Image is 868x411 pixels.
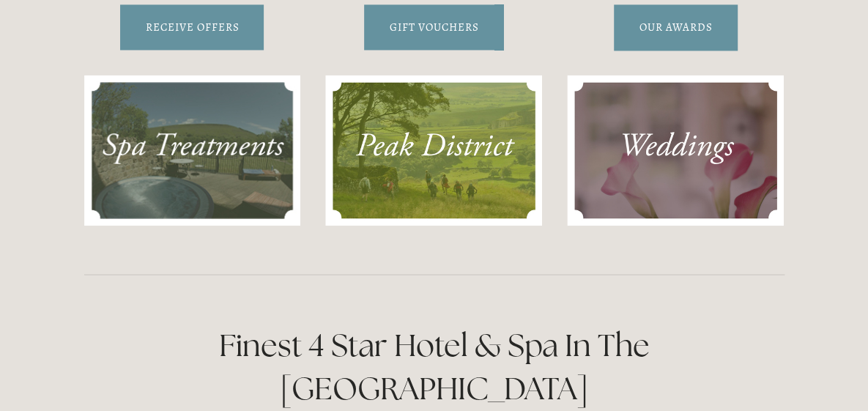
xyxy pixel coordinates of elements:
[84,323,784,410] h1: Finest 4 Star Hotel & Spa In The [GEOGRAPHIC_DATA]
[84,75,301,226] img: Spa.jpg
[614,4,737,50] a: Our Awards
[120,4,264,50] a: Receive offers
[364,4,503,50] a: gift vouchers
[325,75,542,226] img: Peaks.jpg
[567,75,784,226] img: flowers5.jpg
